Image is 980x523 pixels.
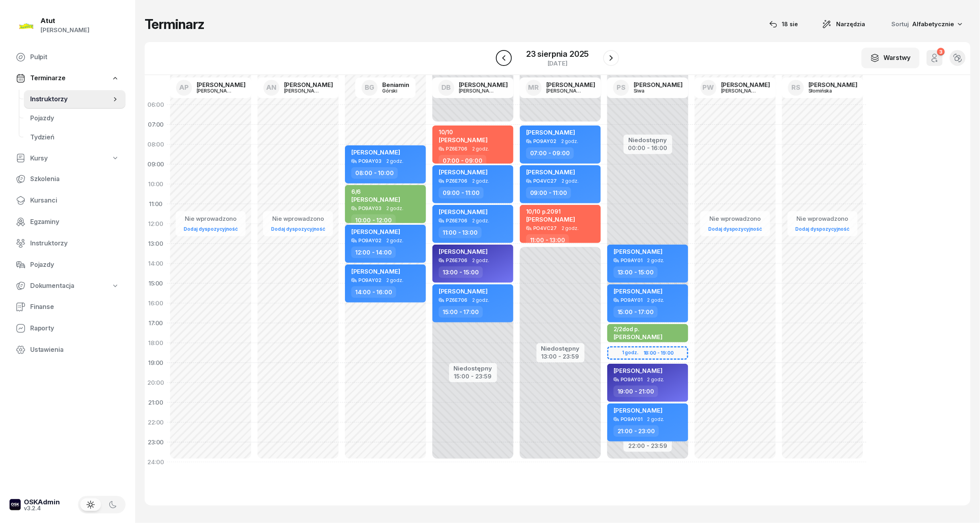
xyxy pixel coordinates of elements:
[30,281,74,291] span: Dokumentacja
[614,407,662,414] span: [PERSON_NAME]
[614,306,658,318] div: 15:00 - 17:00
[526,168,575,176] span: [PERSON_NAME]
[792,212,853,235] button: Nie wprowadzonoDodaj dyspozycyjność
[546,88,585,93] div: [PERSON_NAME]
[30,323,119,334] span: Raporty
[454,371,492,380] div: 15:00 - 23:59
[145,452,167,472] div: 24:00
[145,373,167,393] div: 20:00
[541,344,580,361] button: Niedostępny13:00 - 23:59
[647,342,664,347] span: 1 godz.
[446,258,467,263] div: PZ6E706
[526,208,575,215] div: 10/10 p.2091
[792,224,853,234] a: Dodaj dyspozycyjność
[145,194,167,214] div: 11:00
[41,25,89,35] div: [PERSON_NAME]
[145,393,167,413] div: 21:00
[621,297,643,303] div: PO9AY01
[24,128,126,147] a: Tydzień
[439,155,486,166] div: 07:00 - 09:00
[705,214,765,224] div: Nie wprowadzono
[10,319,126,338] a: Raporty
[145,293,167,313] div: 16:00
[24,109,126,128] a: Pojazdy
[614,248,662,255] span: [PERSON_NAME]
[533,139,556,144] div: PO9AY02
[180,212,241,235] button: Nie wprowadzonoDodaj dyspozycyjność
[439,187,484,199] div: 09:00 - 11:00
[614,333,662,341] span: [PERSON_NAME]
[472,178,489,184] span: 2 godz.
[614,326,662,332] div: 2/2dod p.
[145,333,167,353] div: 18:00
[647,417,664,422] span: 2 godz.
[614,288,662,295] span: [PERSON_NAME]
[10,499,21,510] img: logo-xs-dark@2x.png
[145,174,167,194] div: 10:00
[628,441,667,449] div: 22:00 - 23:59
[386,278,403,283] span: 2 godz.
[837,19,866,29] span: Narzędzia
[30,174,119,184] span: Szkolenia
[541,351,580,360] div: 13:00 - 23:59
[179,84,189,91] span: AP
[358,158,382,164] div: PO9AY03
[721,82,770,88] div: [PERSON_NAME]
[561,139,578,144] span: 2 godz.
[382,88,409,93] div: Górski
[30,345,119,355] span: Ustawienia
[526,129,575,136] span: [PERSON_NAME]
[562,178,579,184] span: 2 godz.
[439,288,488,295] span: [PERSON_NAME]
[472,146,489,152] span: 2 godz.
[533,178,557,183] div: PO4VC27
[10,212,126,232] a: Egzaminy
[809,82,858,88] div: [PERSON_NAME]
[386,206,403,211] span: 2 godz.
[454,364,492,381] button: Niedostępny15:00 - 23:59
[439,248,488,255] span: [PERSON_NAME]
[351,247,396,258] div: 12:00 - 14:00
[266,84,277,91] span: AN
[351,167,398,179] div: 08:00 - 10:00
[439,227,482,238] div: 11:00 - 13:00
[617,84,626,91] span: PS
[180,224,241,234] a: Dodaj dyspozycyjność
[647,377,664,382] span: 2 godz.
[180,214,241,224] div: Nie wprowadzono
[30,153,48,164] span: Kursy
[705,212,765,235] button: Nie wprowadzonoDodaj dyspozycyjność
[526,234,569,246] div: 11:00 - 13:00
[351,286,396,298] div: 14:00 - 16:00
[268,224,328,234] a: Dodaj dyspozycyjność
[815,16,873,32] button: Narzędzia
[284,88,322,93] div: [PERSON_NAME]
[762,16,806,32] button: 18 sie
[351,268,400,275] span: [PERSON_NAME]
[145,115,167,135] div: 07:00
[145,95,167,115] div: 06:00
[446,146,467,151] div: PZ6E706
[533,226,557,231] div: PO4VC27
[351,149,400,156] span: [PERSON_NAME]
[782,77,864,98] a: RS[PERSON_NAME]Słomińska
[439,168,488,176] span: [PERSON_NAME]
[30,195,119,206] span: Kursanci
[439,208,488,216] span: [PERSON_NAME]
[145,313,167,333] div: 17:00
[197,88,235,93] div: [PERSON_NAME]
[145,353,167,373] div: 19:00
[528,84,539,91] span: MR
[703,84,714,91] span: PW
[30,73,65,83] span: Terminarze
[145,413,167,432] div: 22:00
[145,135,167,154] div: 08:00
[621,342,643,347] div: PO9AY01
[792,84,800,91] span: RS
[10,48,126,67] a: Pulpit
[628,135,668,153] button: Niedostępny00:00 - 16:00
[30,52,119,62] span: Pulpit
[614,425,659,437] div: 21:00 - 23:00
[526,187,571,199] div: 09:00 - 11:00
[10,277,126,295] a: Dokumentacja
